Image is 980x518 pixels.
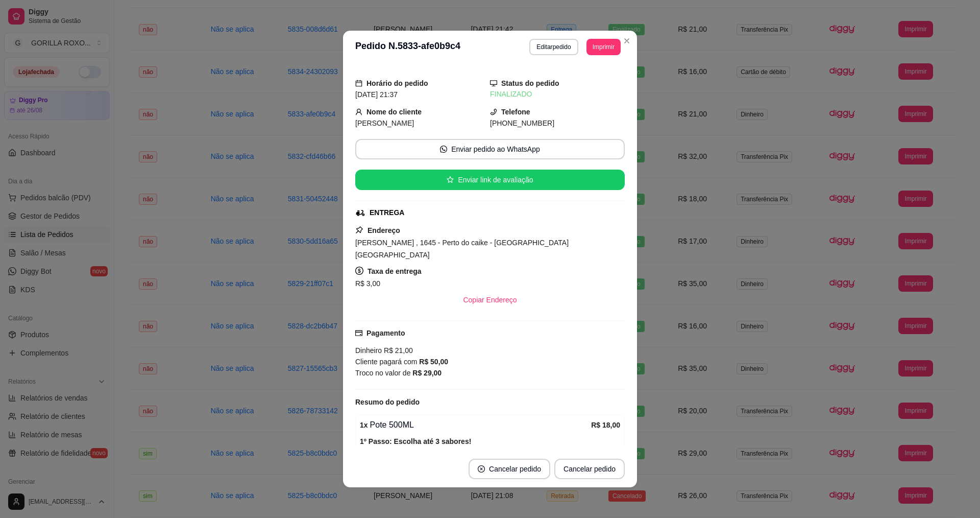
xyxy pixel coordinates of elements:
span: [PERSON_NAME] [355,119,414,127]
span: star [447,176,454,183]
strong: Resumo do pedido [355,398,420,406]
button: Cancelar pedido [554,459,625,479]
button: whats-appEnviar pedido ao WhatsApp [355,139,625,159]
span: user [355,108,362,115]
span: R$ 3,00 [355,279,380,288]
span: pushpin [355,226,363,234]
strong: Pagamento [366,329,405,337]
strong: Endereço [367,226,400,234]
strong: Horário do pedido [366,79,428,87]
span: [PHONE_NUMBER] [490,119,554,127]
strong: 1 x [360,421,368,429]
span: phone [490,108,497,115]
span: dollar [355,267,363,275]
button: Imprimir [586,39,621,55]
span: whats-app [440,146,447,153]
span: [DATE] 21:37 [355,90,398,99]
button: starEnviar link de avaliação [355,170,625,190]
h3: Pedido N. 5833-afe0b9c4 [355,39,460,55]
strong: Taxa de entrega [367,267,422,275]
button: Copiar Endereço [455,290,525,310]
strong: Telefone [501,108,530,116]
button: Editarpedido [529,39,578,55]
span: Dinheiro [355,346,382,355]
span: calendar [355,80,362,87]
span: desktop [490,80,497,87]
div: FINALIZADO [490,89,625,100]
strong: R$ 29,00 [412,369,442,377]
div: ENTREGA [370,207,404,218]
strong: 1º Passo: Escolha até 3 sabores! [360,437,471,445]
span: R$ 21,00 [382,346,413,355]
div: Pote 500ML [360,419,591,431]
span: Cliente pagará com [355,358,419,366]
strong: Nome do cliente [366,108,422,116]
span: [PERSON_NAME] , 1645 - Perto do caike - [GEOGRAPHIC_DATA] [GEOGRAPHIC_DATA] [355,239,569,259]
strong: R$ 50,00 [419,358,448,366]
button: Close [619,33,635,49]
span: close-circle [478,465,485,473]
span: credit-card [355,329,362,337]
strong: Status do pedido [501,79,559,87]
span: Troco no valor de [355,369,412,377]
strong: R$ 18,00 [591,421,620,429]
button: close-circleCancelar pedido [469,459,550,479]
